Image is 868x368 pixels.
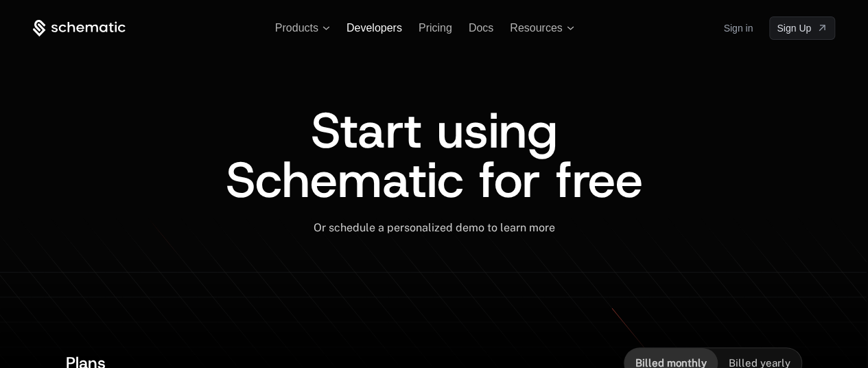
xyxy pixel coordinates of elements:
[777,21,811,35] span: Sign Up
[275,22,318,34] span: Products
[510,22,562,34] span: Resources
[769,16,835,40] a: [object Object]
[723,17,753,39] a: Sign in
[225,97,642,213] span: Start using Schematic for free
[419,22,452,34] a: Pricing
[313,221,554,234] span: Or schedule a personalized demo to learn more
[347,22,402,34] a: Developers
[469,22,493,34] a: Docs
